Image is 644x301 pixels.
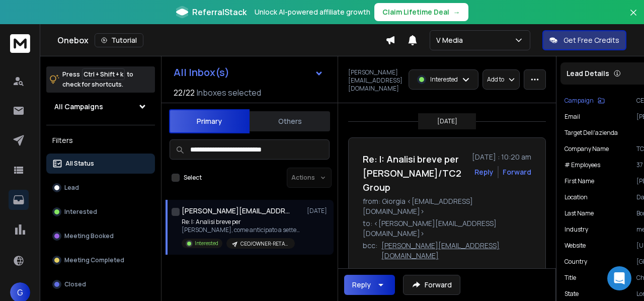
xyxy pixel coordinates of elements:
[64,184,79,192] p: Lead
[182,218,302,226] p: Re: I: Analisi breve per
[565,290,579,298] p: State
[627,6,640,30] button: Close banner
[430,76,458,84] p: Interested
[565,242,586,250] p: website
[184,174,202,182] label: Select
[182,206,292,216] h1: [PERSON_NAME][EMAIL_ADDRESS][DOMAIN_NAME]
[474,167,494,177] button: Reply
[46,202,155,222] button: Interested
[565,161,600,169] p: # Employees
[563,35,619,45] p: Get Free Credits
[436,35,467,45] p: V Media
[607,266,631,290] div: Open Intercom Messenger
[565,177,594,185] p: First Name
[255,7,370,17] p: Unlock AI-powered affiliate growth
[363,196,531,216] p: from: Giorgia <[EMAIL_ADDRESS][DOMAIN_NAME]>
[174,67,229,78] h1: All Inbox(s)
[344,275,395,295] button: Reply
[46,133,155,147] h3: Filters
[403,275,460,295] button: Forward
[64,256,124,264] p: Meeting Completed
[95,33,143,47] button: Tutorial
[46,250,155,270] button: Meeting Completed
[503,167,531,177] div: Forward
[197,87,261,99] h3: Inboxes selected
[565,193,588,201] p: location
[54,102,103,112] h1: All Campaigns
[46,97,155,117] button: All Campaigns
[381,241,531,261] p: [PERSON_NAME][EMAIL_ADDRESS][DOMAIN_NAME]
[565,97,594,105] p: Campaign
[348,68,403,93] p: [PERSON_NAME][EMAIL_ADDRESS][DOMAIN_NAME]
[374,3,468,21] button: Claim Lifetime Deal→
[46,274,155,294] button: Closed
[363,152,466,194] h1: Re: I: Analisi breve per [PERSON_NAME]/TC2 Group
[174,87,195,99] span: 22 / 22
[542,30,626,50] button: Get Free Credits
[182,226,302,234] p: [PERSON_NAME], come anticipato a settembre,
[565,258,587,266] p: Country
[46,178,155,198] button: Lead
[82,68,125,80] span: Ctrl + Shift + k
[565,113,580,121] p: Email
[363,241,377,261] p: bcc:
[565,97,605,105] button: Campaign
[565,274,576,282] p: title
[487,76,504,84] p: Add to
[192,6,247,18] span: ReferralStack
[250,110,330,132] button: Others
[352,280,371,290] div: Reply
[62,69,133,90] p: Press to check for shortcuts.
[64,232,114,240] p: Meeting Booked
[65,160,94,168] p: All Status
[64,208,97,216] p: Interested
[240,240,289,248] p: CEO/OWNER-RETARGETING EMAIL NON APERTE-LIVELLO 3 - CONSAPEVOLE DEL PROBLEMA -TARGET A -test 2 Copy
[57,33,385,47] div: Onebox
[363,218,531,239] p: to: <[PERSON_NAME][EMAIL_ADDRESS][DOMAIN_NAME]>
[46,154,155,174] button: All Status
[307,207,330,215] p: [DATE]
[437,117,457,125] p: [DATE]
[565,145,609,153] p: Company Name
[169,109,250,133] button: Primary
[166,62,332,83] button: All Inbox(s)
[64,280,86,288] p: Closed
[565,129,618,137] p: Target dell'azienda
[195,240,218,247] p: Interested
[565,209,594,217] p: Last Name
[565,225,588,234] p: industry
[472,152,531,162] p: [DATE] : 10:20 am
[567,68,609,79] p: Lead Details
[46,226,155,246] button: Meeting Booked
[453,7,460,17] span: →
